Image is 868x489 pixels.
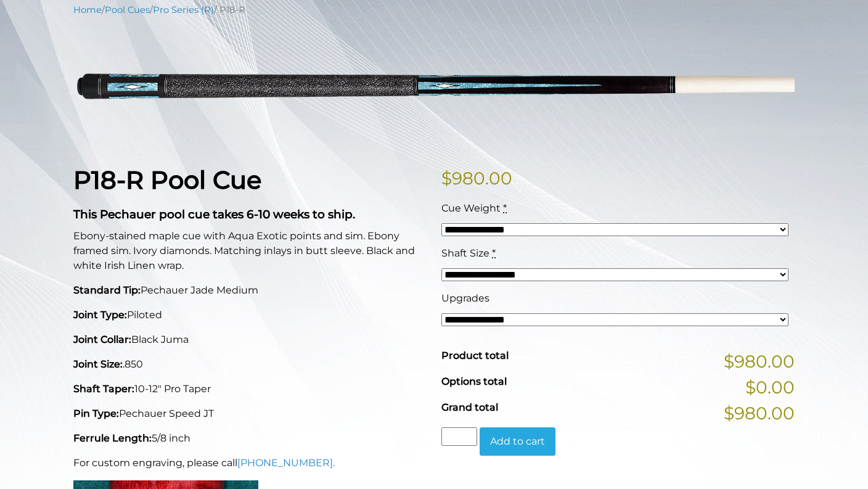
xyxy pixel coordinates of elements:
strong: Ferrule Length: [73,432,152,444]
span: $980.00 [724,348,795,374]
img: p18-R.png [73,26,795,146]
p: 5/8 inch [73,431,427,446]
p: Pechauer Jade Medium [73,283,427,298]
span: $980.00 [724,400,795,426]
strong: Joint Collar: [73,334,131,345]
abbr: required [492,247,496,259]
span: Cue Weight [441,202,501,214]
strong: Joint Type: [73,309,127,321]
p: Ebony-stained maple cue with Aqua Exotic points and sim. Ebony framed sim. Ivory diamonds. Matchi... [73,229,427,273]
strong: Shaft Taper: [73,383,134,395]
span: Options total [441,376,507,387]
p: For custom engraving, please call [73,456,427,471]
a: Pool Cues [105,4,150,15]
button: Add to cart [480,427,555,456]
span: $ [441,168,452,189]
a: Pro Series (R) [153,4,214,15]
p: 10-12" Pro Taper [73,382,427,397]
a: Home [73,4,102,15]
span: Grand total [441,401,498,413]
span: Upgrades [441,292,489,304]
strong: This Pechauer pool cue takes 6-10 weeks to ship. [73,207,355,221]
p: Black Juma [73,332,427,347]
strong: P18-R Pool Cue [73,165,261,195]
span: Shaft Size [441,247,489,259]
p: Piloted [73,308,427,323]
nav: Breadcrumb [73,3,795,17]
strong: Standard Tip: [73,284,141,296]
a: [PHONE_NUMBER]. [237,457,335,469]
bdi: 980.00 [441,168,512,189]
input: Product quantity [441,427,477,446]
p: .850 [73,357,427,372]
span: $0.00 [745,374,795,400]
span: Product total [441,350,509,361]
abbr: required [503,202,507,214]
strong: Joint Size: [73,358,123,370]
strong: Pin Type: [73,408,119,419]
p: Pechauer Speed JT [73,406,427,421]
